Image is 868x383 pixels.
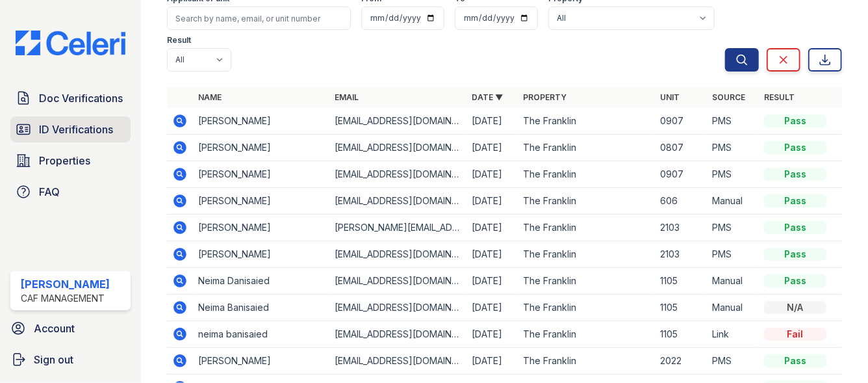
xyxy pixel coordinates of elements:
td: Manual [707,295,759,321]
td: Neima Banisaied [193,295,329,321]
td: [DATE] [466,295,518,321]
div: [PERSON_NAME] [21,276,110,292]
td: Manual [707,188,759,215]
td: [EMAIL_ADDRESS][DOMAIN_NAME] [329,241,466,268]
td: 606 [655,188,707,215]
td: [DATE] [466,161,518,188]
td: The Franklin [518,108,655,135]
td: [DATE] [466,188,518,215]
span: Sign out [34,352,73,367]
td: [EMAIL_ADDRESS][DOMAIN_NAME] [329,268,466,295]
td: The Franklin [518,135,655,161]
div: Pass [764,354,826,367]
td: 0907 [655,161,707,188]
td: neima banisaied [193,321,329,348]
td: The Franklin [518,268,655,295]
td: [PERSON_NAME] [193,215,329,241]
td: [PERSON_NAME] [193,188,329,215]
td: [EMAIL_ADDRESS][DOMAIN_NAME] [329,348,466,375]
td: Link [707,321,759,348]
td: [PERSON_NAME] [193,241,329,268]
div: CAF Management [21,292,110,305]
span: FAQ [39,184,60,200]
a: Doc Verifications [10,85,131,111]
td: [EMAIL_ADDRESS][DOMAIN_NAME] [329,321,466,348]
a: FAQ [10,179,131,205]
div: Pass [764,141,826,154]
div: Pass [764,221,826,234]
td: The Franklin [518,348,655,375]
td: 2103 [655,215,707,241]
div: Fail [764,328,826,341]
td: [DATE] [466,321,518,348]
td: The Franklin [518,188,655,215]
td: [DATE] [466,348,518,375]
td: The Franklin [518,321,655,348]
a: Result [764,92,795,102]
td: [DATE] [466,108,518,135]
td: 0907 [655,108,707,135]
a: Properties [10,148,131,174]
span: Properties [39,153,90,168]
div: Pass [764,274,826,287]
a: Sign out [5,347,136,373]
td: [DATE] [466,241,518,268]
td: The Franklin [518,215,655,241]
td: [EMAIL_ADDRESS][DOMAIN_NAME] [329,295,466,321]
div: Pass [764,194,826,207]
td: PMS [707,348,759,375]
td: 1105 [655,295,707,321]
td: [DATE] [466,215,518,241]
td: PMS [707,161,759,188]
td: Neima Danisaied [193,268,329,295]
div: N/A [764,301,826,314]
td: 2103 [655,241,707,268]
a: Unit [660,92,680,102]
div: Pass [764,248,826,261]
td: [PERSON_NAME][EMAIL_ADDRESS][DOMAIN_NAME] [329,215,466,241]
div: Pass [764,168,826,181]
label: Result [167,35,191,46]
td: [PERSON_NAME] [193,348,329,375]
td: [PERSON_NAME] [193,108,329,135]
td: The Franklin [518,161,655,188]
a: Email [335,92,359,102]
img: CE_Logo_Blue-a8612792a0a2168367f1c8372b55b34899dd931a85d93a1a3d3e32e68fde9ad4.png [5,31,136,55]
input: Search by name, email, or unit number [167,7,351,30]
td: PMS [707,135,759,161]
td: [PERSON_NAME] [193,161,329,188]
td: PMS [707,241,759,268]
td: 1105 [655,268,707,295]
div: Pass [764,114,826,127]
td: Manual [707,268,759,295]
td: The Franklin [518,295,655,321]
td: 1105 [655,321,707,348]
a: Name [198,92,222,102]
a: Date ▼ [472,92,503,102]
td: PMS [707,215,759,241]
td: [EMAIL_ADDRESS][DOMAIN_NAME] [329,161,466,188]
a: Property [524,92,567,102]
a: Source [712,92,745,102]
td: [EMAIL_ADDRESS][DOMAIN_NAME] [329,108,466,135]
span: ID Verifications [39,122,113,137]
span: Doc Verifications [39,90,123,106]
td: [EMAIL_ADDRESS][DOMAIN_NAME] [329,188,466,215]
td: [PERSON_NAME] [193,135,329,161]
a: ID Verifications [10,116,131,142]
span: Account [34,321,75,336]
td: [EMAIL_ADDRESS][DOMAIN_NAME] [329,135,466,161]
td: 0807 [655,135,707,161]
td: 2022 [655,348,707,375]
td: [DATE] [466,135,518,161]
a: Account [5,315,136,341]
td: PMS [707,108,759,135]
td: The Franklin [518,241,655,268]
td: [DATE] [466,268,518,295]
